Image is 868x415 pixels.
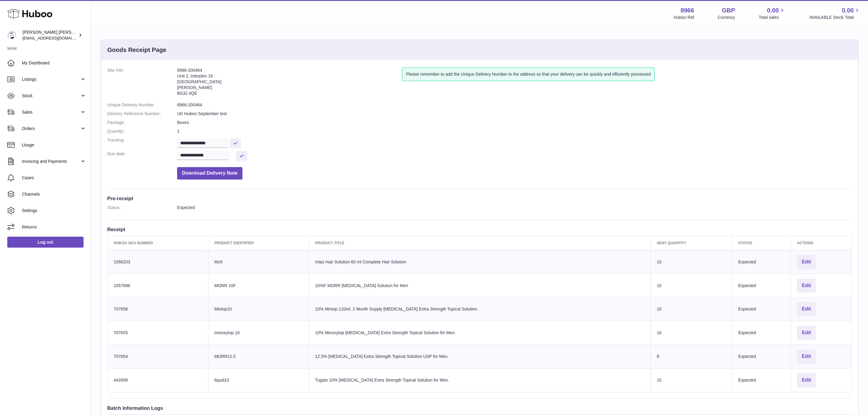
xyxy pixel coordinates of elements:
td: 10 [650,297,732,321]
a: Log out [7,237,84,248]
dd: 1 [177,129,852,134]
th: Product title [309,236,651,250]
td: 1057896 [108,274,208,297]
td: 707656 [108,297,208,321]
dd: 8966-200464 [177,102,852,108]
span: [EMAIL_ADDRESS][DOMAIN_NAME] [22,36,89,40]
span: Usage [22,142,86,148]
button: Download Delivery Note [177,167,242,180]
td: 12.5% [MEDICAL_DATA] Extra Strength Topical Solution USP for Men. [309,345,651,369]
button: Edit [797,326,816,340]
td: Expected [732,345,791,369]
td: Expected [732,297,791,321]
td: 8 [650,345,732,369]
span: Settings [22,208,86,214]
a: 0.00 Total sales [759,6,786,20]
h3: Pre-receipt [107,195,852,202]
span: AVAILABLE Stock Total [809,15,861,20]
td: 10 [650,321,732,345]
h3: Receipt [107,226,852,233]
dt: Tracking: [107,137,177,148]
td: liquid10 [208,368,309,392]
button: Edit [797,349,816,364]
td: Expected [732,274,791,297]
dt: Due date: [107,151,177,161]
dt: Quantity: [107,129,177,134]
td: Mo5 [208,250,309,274]
strong: GBP [722,6,735,15]
div: Please remember to add the Unique Delivery Number to the address so that your delivery can be qui... [402,67,654,81]
span: 0.00 [842,6,854,15]
span: Invoicing and Payments [22,159,80,164]
td: 1058203 [108,250,208,274]
th: Actions [791,236,852,250]
h3: Goods Receipt Page [107,46,166,54]
dt: Package: [107,120,177,125]
span: Channels [22,191,86,197]
a: 0.00 AVAILABLE Stock Total [809,6,861,20]
span: 0.00 [767,6,779,15]
td: Expected [732,368,791,392]
td: 707654 [108,345,208,369]
address: 8966-200464 Unit 2, Interplex 16 [GEOGRAPHIC_DATA] [PERSON_NAME] BS32 4QE [177,67,402,99]
img: internalAdmin-8966@internal.huboo.com [7,31,16,40]
dd: Expected [177,205,852,211]
h3: Batch Information Logs [107,405,852,411]
td: 442899 [108,368,208,392]
td: Intas Hair Solution 60 ml Complete Hair Solution [309,250,651,274]
span: Listings [22,77,80,82]
th: Huboo SKU Number [108,236,208,250]
td: 10 [650,368,732,392]
td: Expected [732,321,791,345]
strong: 8966 [681,6,694,15]
span: My Dashboard [22,60,86,66]
dt: Status: [107,205,177,211]
div: Currency [718,15,735,20]
span: Orders [22,126,80,132]
th: Sent Quantity [650,236,732,250]
td: 10 [650,274,732,297]
span: Total sales [759,15,786,20]
th: Product Identifier [208,236,309,250]
button: Edit [797,302,816,316]
td: Tugain 10% [MEDICAL_DATA] Extra Strength Topical Solution for Men. [309,368,651,392]
td: 10%F MORR [MEDICAL_DATA] Solution for Men [309,274,651,297]
button: Edit [797,279,816,293]
div: [PERSON_NAME] [PERSON_NAME] [22,29,77,41]
button: Edit [797,255,816,269]
td: 707655 [108,321,208,345]
td: MORR 10F [208,274,309,297]
td: 10% Minoxytop [MEDICAL_DATA] Extra Strength Topical Solution for Men. [309,321,651,345]
td: Expected [732,250,791,274]
dt: Site Info: [107,67,177,99]
td: MORR12.5 [208,345,309,369]
td: minoxytop 10 [208,321,309,345]
td: 10% Mintop 120ml. 2 Month Supply [MEDICAL_DATA] Extra Strength Topical Solution. [309,297,651,321]
span: Sales [22,109,80,115]
td: Mintop10 [208,297,309,321]
th: Status [732,236,791,250]
dt: Unique Delivery Number: [107,102,177,108]
dd: UK Huboo September test [177,111,852,117]
td: 10 [650,250,732,274]
span: Returns [22,224,86,230]
button: Edit [797,373,816,387]
dt: Delivery Reference Number: [107,111,177,117]
dd: Boxes [177,120,852,125]
span: Stock [22,93,80,99]
div: Huboo Ref [674,15,694,20]
span: Cases [22,175,86,181]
